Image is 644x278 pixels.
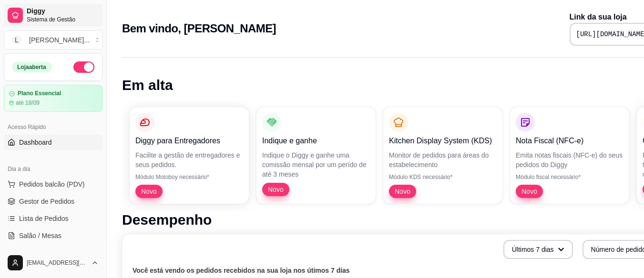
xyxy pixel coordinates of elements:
span: Novo [264,185,287,194]
p: Emita notas fiscais (NFC-e) do seus pedidos do Diggy [516,150,624,169]
p: Módulo Motoboy necessário* [135,173,243,181]
a: Salão / Mesas [4,228,102,243]
p: Kitchen Display System (KDS) [389,135,497,147]
a: Dashboard [4,135,102,150]
article: Plano Essencial [18,90,61,97]
a: DiggySistema de Gestão [4,4,102,27]
div: Acesso Rápido [4,119,102,135]
p: Indique e ganhe [262,135,370,147]
span: Diggy [27,7,99,16]
a: Plano Essencialaté 18/09 [4,85,102,112]
a: Lista de Pedidos [4,211,102,226]
button: [EMAIL_ADDRESS][DOMAIN_NAME] [4,251,102,274]
div: Dia a dia [4,161,102,177]
button: Select a team [4,30,102,50]
span: Novo [137,187,161,196]
button: Pedidos balcão (PDV) [4,177,102,192]
span: L [12,35,21,45]
span: Novo [391,187,414,196]
a: Diggy Botnovo [4,245,102,260]
button: Nota Fiscal (NFC-e)Emita notas fiscais (NFC-e) do seus pedidos do DiggyMódulo fiscal necessário*Novo [510,107,629,204]
span: Gestor de Pedidos [19,197,74,206]
div: [PERSON_NAME] ... [29,35,90,45]
span: [EMAIL_ADDRESS][DOMAIN_NAME] [27,259,87,267]
span: Dashboard [19,138,52,147]
text: Você está vendo os pedidos recebidos na sua loja nos útimos 7 dias [133,267,350,274]
p: Nota Fiscal (NFC-e) [516,135,624,147]
button: Diggy para EntregadoresFacilite a gestão de entregadores e seus pedidos.Módulo Motoboy necessário... [130,107,249,204]
p: Módulo fiscal necessário* [516,173,624,181]
button: Últimos 7 dias [503,240,573,259]
span: Sistema de Gestão [27,16,99,23]
p: Monitor de pedidos para áreas do estabelecimento [389,150,497,169]
p: Diggy para Entregadores [135,135,243,147]
span: Novo [518,187,541,196]
button: Kitchen Display System (KDS)Monitor de pedidos para áreas do estabelecimentoMódulo KDS necessário... [383,107,502,204]
article: até 18/09 [16,99,40,107]
p: Módulo KDS necessário* [389,173,497,181]
button: Indique e ganheIndique o Diggy e ganhe uma comissão mensal por um perído de até 3 mesesNovo [256,107,376,204]
h2: Bem vindo, [PERSON_NAME] [122,21,276,36]
button: Alterar Status [73,61,94,73]
p: Facilite a gestão de entregadores e seus pedidos. [135,150,243,169]
div: Loja aberta [12,62,51,72]
span: Salão / Mesas [19,231,61,240]
p: Indique o Diggy e ganhe uma comissão mensal por um perído de até 3 meses [262,150,370,179]
span: Lista de Pedidos [19,214,69,223]
a: Gestor de Pedidos [4,194,102,209]
span: Pedidos balcão (PDV) [19,179,85,189]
